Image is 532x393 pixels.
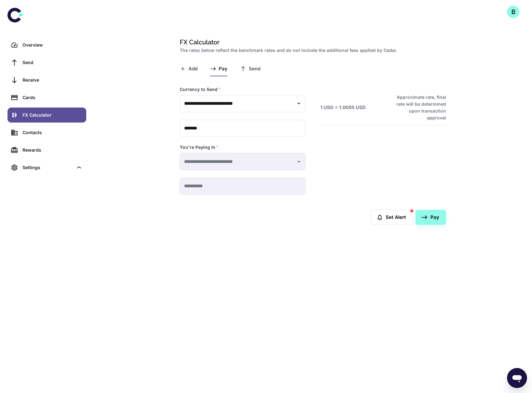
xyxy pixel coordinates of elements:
[507,6,519,18] button: B
[180,38,444,47] h1: FX Calculator
[8,55,86,70] a: Send
[8,143,86,158] a: Rewards
[8,160,86,175] div: Settings
[188,66,198,72] span: Add
[8,73,86,88] a: Receive
[249,66,260,72] span: Send
[320,104,366,111] h6: 1 USD = 1.0055 USD
[371,210,413,225] button: Set Alert
[23,94,83,101] div: Cards
[180,144,218,150] label: You're Paying In
[294,99,303,108] button: Open
[180,47,444,54] h2: The rates below reflect the benchmark rates and do not include the additional fees applied by Cedar.
[8,108,86,123] a: FX Calculator
[415,210,446,225] button: Pay
[8,90,86,105] a: Cards
[8,125,86,140] a: Contacts
[180,86,221,93] label: Currency to Send
[507,368,527,388] iframe: Button to launch messaging window
[23,77,83,83] div: Receive
[23,164,73,171] div: Settings
[23,147,83,154] div: Rewards
[23,129,83,136] div: Contacts
[8,38,86,53] a: Overview
[23,42,83,48] div: Overview
[389,94,446,121] h6: Approximate rate, final rate will be determined upon transaction approval
[219,66,228,72] span: Pay
[23,112,83,118] div: FX Calculator
[23,59,83,66] div: Send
